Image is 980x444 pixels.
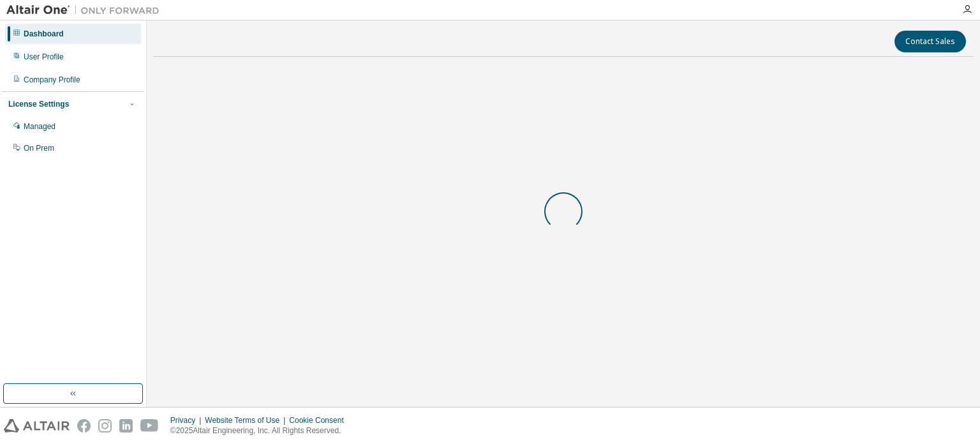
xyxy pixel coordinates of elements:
img: instagram.svg [98,419,112,433]
div: Company Profile [24,75,80,85]
img: facebook.svg [77,419,91,433]
div: Privacy [170,415,205,425]
div: On Prem [24,143,54,153]
div: Cookie Consent [289,415,351,425]
img: altair_logo.svg [4,419,70,433]
div: Managed [24,121,56,132]
button: Contact Sales [895,31,966,52]
img: Altair One [6,4,166,17]
div: Dashboard [24,29,64,39]
div: License Settings [8,99,69,109]
p: © 2025 Altair Engineering, Inc. All Rights Reserved. [170,425,352,436]
img: youtube.svg [140,419,159,433]
div: Website Terms of Use [205,415,289,425]
div: User Profile [24,52,64,62]
img: linkedin.svg [119,419,133,433]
